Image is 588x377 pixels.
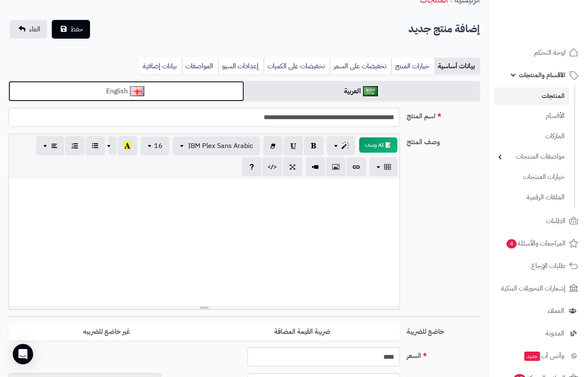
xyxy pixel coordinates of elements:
[13,344,33,364] div: Open Intercom Messenger
[141,137,169,155] button: 16
[359,137,397,153] button: 📝 AI وصف
[494,42,583,63] a: لوحة التحكم
[182,58,218,75] a: المواصفات
[531,260,565,272] span: طلبات الإرجاع
[330,58,391,75] a: تخفيضات على السعر
[494,107,569,125] a: الأقسام
[434,58,480,75] a: بيانات أساسية
[264,58,330,75] a: تخفيضات على الكميات
[244,81,480,102] a: العربية
[173,137,260,155] button: IBM Plex Sans Arabic
[494,301,583,321] a: العملاء
[523,350,564,362] span: وآتس آب
[494,168,569,186] a: خيارات المنتجات
[506,237,565,249] span: المراجعات والأسئلة
[218,58,264,75] a: إعدادات السيو
[494,148,569,166] a: مواصفات المنتجات
[494,188,569,207] a: الملفات الرقمية
[548,305,564,317] span: العملاء
[403,323,483,337] label: خاضع للضريبة
[403,347,483,361] label: السعر
[188,141,253,151] span: IBM Plex Sans Arabic
[403,108,483,121] label: اسم المنتج
[391,58,434,75] a: خيارات المنتج
[546,215,565,227] span: الطلبات
[204,323,400,341] label: ضريبة القيمة المضافة
[494,256,583,276] a: طلبات الإرجاع
[494,211,583,231] a: الطلبات
[10,20,47,39] a: الغاء
[494,87,569,105] a: المنتجات
[501,282,565,294] span: إشعارات التحويلات البنكية
[363,86,378,96] img: العربية
[494,233,583,254] a: المراجعات والأسئلة4
[506,239,517,249] span: 4
[534,47,565,59] span: لوحة التحكم
[403,134,483,147] label: وصف المنتج
[8,323,204,341] label: غير خاضع للضريبه
[494,278,583,299] a: إشعارات التحويلات البنكية
[408,20,480,38] h2: إضافة منتج جديد
[8,81,244,102] a: English
[139,58,182,75] a: بيانات إضافية
[154,141,163,151] span: 16
[494,127,569,145] a: الماركات
[546,327,564,339] span: المدونة
[494,323,583,343] a: المدونة
[29,24,40,34] span: الغاء
[52,20,90,39] button: حفظ
[70,24,83,34] span: حفظ
[524,352,540,361] span: جديد
[519,69,565,81] span: الأقسام والمنتجات
[130,86,145,96] img: English
[494,346,583,366] a: وآتس آبجديد
[530,24,580,42] img: logo-2.png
